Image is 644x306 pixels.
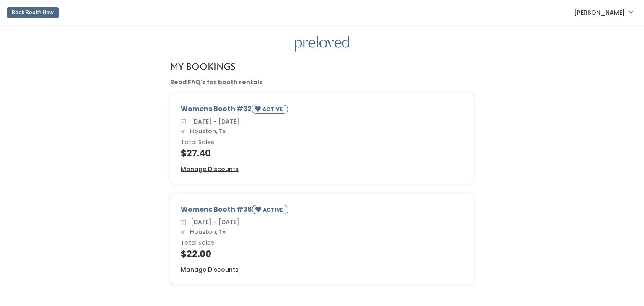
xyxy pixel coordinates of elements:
[187,127,226,135] span: Houston, Tx
[181,139,463,146] h6: Total Sales
[181,265,239,274] a: Manage Discounts
[7,3,59,22] a: Book Booth Now
[181,148,463,158] h4: $27.40
[566,3,641,21] a: [PERSON_NAME]
[7,7,59,18] button: Book Booth Now
[181,104,463,117] div: Womens Booth #32
[574,8,625,17] span: [PERSON_NAME]
[295,36,349,52] img: preloved logo
[170,62,235,71] h4: My Bookings
[181,205,463,218] div: Womens Booth #36
[181,165,239,173] u: Manage Discounts
[187,117,239,126] span: [DATE] - [DATE]
[263,206,285,213] small: ACTIVE
[181,265,239,274] u: Manage Discounts
[181,240,463,246] h6: Total Sales
[262,106,284,113] small: ACTIVE
[187,218,239,226] span: [DATE] - [DATE]
[187,228,226,236] span: Houston, Tx
[181,249,463,259] h4: $22.00
[170,78,262,86] a: Read FAQ's for booth rentals
[181,165,239,174] a: Manage Discounts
